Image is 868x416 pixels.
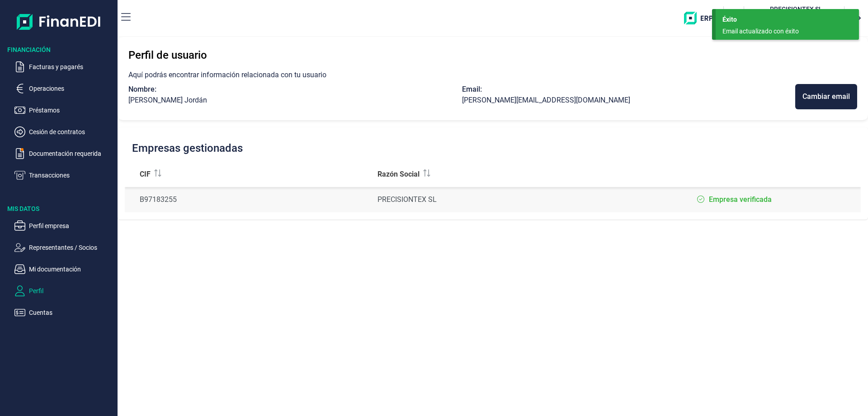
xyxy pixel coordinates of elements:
button: Préstamos [14,105,114,116]
button: Transacciones [14,170,114,181]
button: Mi documentación [14,264,114,275]
h3: PRECISIONTEX SL [766,5,826,14]
button: Documentación requerida [14,148,114,159]
button: Facturas y pagarés [14,61,114,72]
p: Representantes / Socios [29,242,114,253]
button: Cesión de contratos [14,126,114,137]
label: Empresa verificada [709,194,772,205]
button: Operaciones [14,83,114,94]
div: [PERSON_NAME] Jordán [128,95,462,106]
h2: Empresas gestionadas [132,142,243,154]
div: Email: [462,84,796,95]
button: PRPRECISIONTEX SL[PERSON_NAME] Jordán(B97183255) [748,5,840,32]
div: Cambiar email [802,91,850,102]
button: Cambiar email [795,84,857,109]
button: Cuentas [14,307,114,318]
p: Operaciones [29,83,114,94]
span: Razón Social [377,169,420,180]
p: Mi documentación [29,264,114,275]
img: Logo de aplicación [17,7,101,36]
img: erp [684,12,720,24]
button: Perfil empresa [14,220,114,231]
div: PRECISIONTEX SL [377,194,609,205]
div: [PERSON_NAME][EMAIL_ADDRESS][DOMAIN_NAME] [462,95,796,106]
div: B97183255 [140,194,363,205]
span: CIF [140,169,151,180]
p: Perfil empresa [29,220,114,231]
h3: Perfil de usuario [128,48,857,62]
p: Documentación requerida [29,148,114,159]
p: Préstamos [29,105,114,116]
p: Transacciones [29,170,114,181]
p: Cuentas [29,307,114,318]
p: Cesión de contratos [29,126,114,137]
div: Email actualizado con éxito [722,27,845,36]
p: Aquí podrás encontrar información relacionada con tu usuario [128,70,857,80]
p: Facturas y pagarés [29,61,114,72]
button: Representantes / Socios [14,242,114,253]
button: Perfil [14,285,114,296]
div: Nombre: [128,84,462,95]
div: Éxito [722,15,852,24]
p: Perfil [29,285,114,296]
